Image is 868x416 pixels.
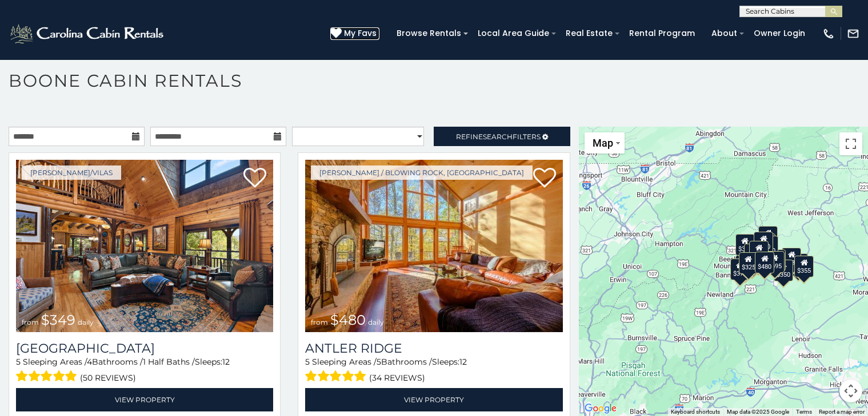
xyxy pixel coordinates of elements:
a: Real Estate [560,25,618,42]
span: 12 [222,357,230,367]
a: Open this area in Google Maps (opens a new window) [582,401,619,416]
span: 1 Half Baths / [143,357,195,367]
button: Map camera controls [839,379,862,402]
div: $525 [758,225,778,247]
span: from [22,318,39,326]
a: Report a map error [819,409,865,415]
span: Map data ©2025 Google [727,409,789,415]
img: phone-regular-white.png [822,27,835,40]
button: Toggle fullscreen view [839,132,862,155]
span: daily [78,318,94,326]
button: Change map style [585,132,625,154]
div: $355 [794,256,814,277]
span: Search [483,132,513,141]
img: mail-regular-white.png [847,27,859,40]
img: White-1-2.png [9,22,167,45]
div: $250 [759,236,778,257]
div: $320 [754,231,773,253]
div: $210 [749,241,769,262]
img: Google [582,401,619,416]
a: Antler Ridge [305,341,562,356]
img: Diamond Creek Lodge [16,160,273,332]
div: Sleeping Areas / Bathrooms / Sleeps: [16,356,273,385]
div: $480 [755,251,774,273]
span: Map [593,137,613,149]
a: About [706,25,743,42]
span: $480 [330,312,366,328]
div: Sleeping Areas / Bathrooms / Sleeps: [305,356,562,385]
a: Owner Login [748,25,811,42]
div: $305 [735,233,755,255]
div: $930 [782,248,801,269]
span: (50 reviews) [80,370,136,385]
span: 4 [87,357,92,367]
a: [PERSON_NAME] / Blowing Rock, [GEOGRAPHIC_DATA] [311,165,533,180]
a: View Property [305,388,562,411]
a: View Property [16,388,273,411]
div: $325 [739,252,758,273]
a: Diamond Creek Lodge from $349 daily [16,160,273,332]
span: 5 [305,357,310,367]
h3: Diamond Creek Lodge [16,341,273,356]
a: Local Area Guide [472,25,555,42]
a: My Favs [330,27,379,40]
a: [PERSON_NAME]/Vilas [22,165,121,180]
span: Refine Filters [456,132,541,141]
span: (34 reviews) [369,370,425,385]
a: Rental Program [623,25,701,42]
span: 12 [459,357,467,367]
span: 5 [16,357,21,367]
div: $375 [730,258,750,280]
span: My Favs [344,27,377,39]
a: Antler Ridge from $480 daily [305,160,562,332]
span: 5 [377,357,381,367]
button: Keyboard shortcuts [671,408,720,416]
a: Browse Rentals [391,25,467,42]
a: Terms [796,409,812,415]
a: [GEOGRAPHIC_DATA] [16,341,273,356]
span: $349 [41,312,75,328]
div: $695 [765,251,785,273]
a: RefineSearchFilters [434,127,570,146]
a: Add to favorites [243,167,266,191]
div: $350 [774,260,793,281]
a: Add to favorites [533,167,556,191]
img: Antler Ridge [305,160,562,332]
span: from [311,318,328,326]
span: daily [368,318,384,326]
